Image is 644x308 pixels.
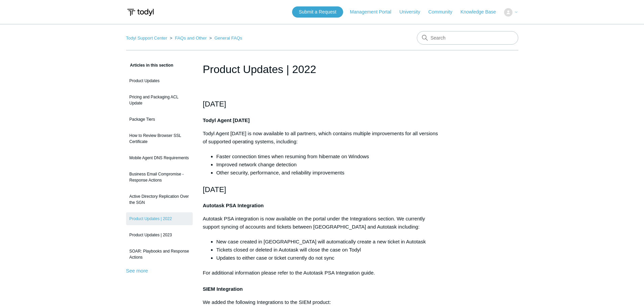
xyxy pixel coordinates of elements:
span: Articles in this section [126,63,173,68]
a: Business Email Compromise - Response Actions [126,168,193,187]
a: Product Updates [126,74,193,87]
p: Todyl Agent [DATE] is now available to all partners, which contains multiple improvements for all... [203,129,442,146]
li: Faster connection times when resuming from hibernate on Windows [216,152,442,161]
strong: Todyl Agent [DATE] [203,117,250,123]
a: Product Updates | 2022 [126,212,193,225]
strong: SIEM Integration [203,286,243,292]
a: FAQs and Other [175,35,207,41]
img: Todyl Support Center Help Center home page [126,6,155,19]
a: Submit a Request [292,6,343,18]
li: New case created in [GEOGRAPHIC_DATA] will automatically create a new ticket in Autotask [216,238,442,246]
h2: [DATE] [203,98,442,110]
li: General FAQs [208,35,242,41]
a: Pricing and Packaging ACL Update [126,91,193,110]
a: See more [126,268,148,274]
strong: Autotask PSA Integration [203,203,264,208]
li: Updates to either case or ticket currently do not sync [216,254,442,262]
a: Package Tiers [126,113,193,126]
li: Improved network change detection [216,161,442,169]
li: Other security, performance, and reliability improvements [216,169,442,177]
a: University [399,8,427,16]
p: For additional information please refer to the Autotask PSA Integration guide. [203,269,442,293]
a: Management Portal [350,8,398,16]
a: Active Directory Replication Over the SGN [126,190,193,209]
h1: Product Updates | 2022 [203,61,442,77]
h2: [DATE] [203,184,442,195]
a: Todyl Support Center [126,35,167,41]
p: Autotask PSA integration is now available on the portal under the Integrations section. We curren... [203,215,442,231]
li: FAQs and Other [168,35,208,41]
li: Tickets closed or deleted in Autotask will close the case on Todyl [216,246,442,254]
li: Todyl Support Center [126,35,169,41]
a: Mobile Agent DNS Requirements [126,151,193,164]
a: Knowledge Base [460,8,503,16]
input: Search [417,31,518,45]
a: General FAQs [214,35,242,41]
a: Community [428,8,459,16]
a: How to Review Browser SSL Certificate [126,129,193,148]
p: We added the following Integrations to the SIEM product: [203,298,442,306]
a: Product Updates | 2023 [126,229,193,241]
a: SOAR: Playbooks and Response Actions [126,245,193,264]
